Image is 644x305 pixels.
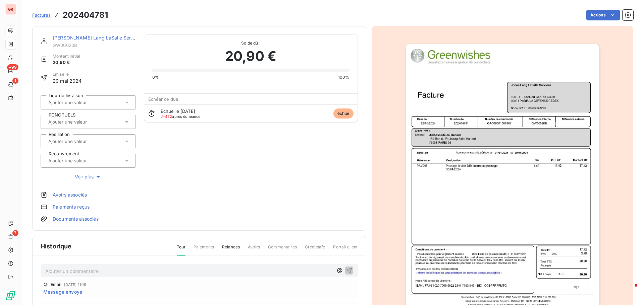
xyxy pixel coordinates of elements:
span: Commentaires [268,244,297,255]
span: Portail client [333,244,358,255]
span: 0% [152,74,159,80]
span: Voir plus [75,173,102,180]
input: Ajouter une valeur [48,158,115,164]
span: 20,90 € [53,59,80,66]
button: Actions [586,10,620,20]
img: Logo LeanPay [5,290,16,301]
span: Échue le [DATE] [161,108,195,114]
span: après échéance [161,115,201,119]
input: Ajouter une valeur [48,138,115,144]
input: Ajouter une valeur [48,119,115,125]
a: Paiements reçus [53,204,90,210]
span: Message envoyé [43,288,82,295]
span: Échéance due [148,96,179,102]
input: Ajouter une valeur [48,99,115,105]
a: Avoirs associés [53,192,87,198]
a: Documents associés [53,216,99,222]
a: [PERSON_NAME] Lang LaSalle Services [53,35,143,41]
span: Email [51,283,61,287]
span: Solde dû : [152,40,350,46]
span: échue [333,108,354,119]
span: Montant initial [53,53,80,59]
a: Factures [32,12,51,18]
div: GR [5,4,16,15]
span: 29 mai 2024 [53,77,82,84]
button: Voir plus [41,173,136,180]
span: Avoirs [248,244,260,255]
span: 7 [12,230,18,236]
span: Creditsafe [305,244,325,255]
span: Factures [32,12,51,18]
span: [DATE] 11:19 [64,283,87,287]
span: Émise le [53,71,82,77]
span: Historique [41,242,72,251]
span: Relances [222,244,240,255]
span: 20,90 € [225,46,276,66]
span: +99 [7,64,18,70]
span: 1 [12,78,18,84]
span: 100% [338,74,350,80]
span: J+432 [161,114,172,119]
span: Tout [177,244,185,256]
iframe: Intercom live chat [621,282,637,298]
h3: 202404781 [63,9,108,21]
span: Paiements [194,244,214,255]
span: GW00020B [53,43,136,48]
